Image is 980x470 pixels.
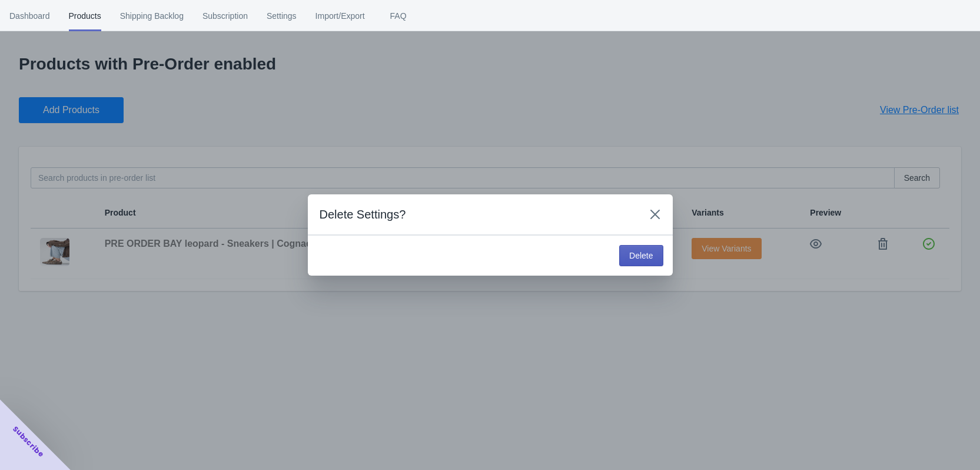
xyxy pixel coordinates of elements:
[384,1,413,31] span: FAQ
[69,1,101,31] span: Products
[267,1,297,31] span: Settings
[202,1,248,31] span: Subscription
[9,1,50,31] span: Dashboard
[619,245,663,266] button: Delete
[320,206,633,223] h2: Delete Settings?
[629,251,653,260] span: Delete
[645,204,666,225] button: Close
[11,424,46,459] span: Subscribe
[120,1,184,31] span: Shipping Backlog
[315,1,365,31] span: Import/Export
